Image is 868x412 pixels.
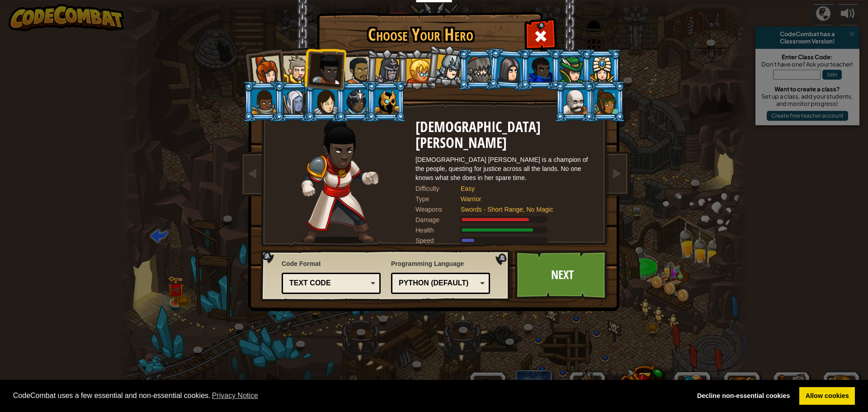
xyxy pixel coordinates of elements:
[425,43,470,89] li: Hattori Hanzō
[415,215,461,224] div: Damage
[415,205,461,214] div: Weapons
[241,47,285,91] li: Captain Anya Weston
[13,389,684,403] span: CodeCombat uses a few essential and non-essential cookies.
[554,81,595,122] li: Okar Stompfoot
[415,184,461,193] div: Difficulty
[415,194,461,204] div: Type
[260,250,513,302] img: language-selector-background.png
[415,119,596,151] h2: [DEMOGRAPHIC_DATA] [PERSON_NAME]
[581,49,622,90] li: Pender Spellbane
[585,81,626,122] li: Zana Woodheart
[396,49,437,90] li: Miss Hushbaum
[461,205,587,214] div: Swords - Short Range, No Magic
[302,46,347,90] li: Lady Ida Justheart
[415,226,596,235] div: Gains 140% of listed Warrior armor health.
[366,81,406,122] li: Ritic the Cold
[274,47,314,89] li: Sir Tharin Thunderfist
[365,48,408,91] li: Amara Arrowhead
[289,278,368,289] div: Text code
[211,389,260,403] a: learn more about cookies
[458,49,499,90] li: Senick Steelclaw
[319,25,522,44] h1: Choose Your Hero
[691,387,796,405] a: deny cookies
[415,215,596,224] div: Deals 120% of listed Warrior weapon damage.
[415,226,461,235] div: Health
[461,184,587,193] div: Easy
[274,81,314,122] li: Nalfar Cryptor
[399,278,477,289] div: Python (Default)
[335,81,376,122] li: Usara Master Wizard
[335,48,376,90] li: Alejandro the Duelist
[391,259,490,268] span: Programming Language
[282,259,381,268] span: Code Format
[799,387,855,405] a: allow cookies
[415,236,596,245] div: Moves at 6 meters per second.
[304,81,345,122] li: Illia Shieldsmith
[415,155,596,182] div: [DEMOGRAPHIC_DATA] [PERSON_NAME] is a champion of the people, questing for justice across all the...
[243,81,283,122] li: Arryn Stonewall
[519,49,560,90] li: Gordon the Stalwart
[461,194,587,204] div: Warrior
[550,49,591,90] li: Naria of the Leaf
[487,47,531,91] li: Omarn Brewstone
[515,250,609,300] a: Next
[301,119,379,244] img: champion-pose.png
[415,236,461,245] div: Speed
